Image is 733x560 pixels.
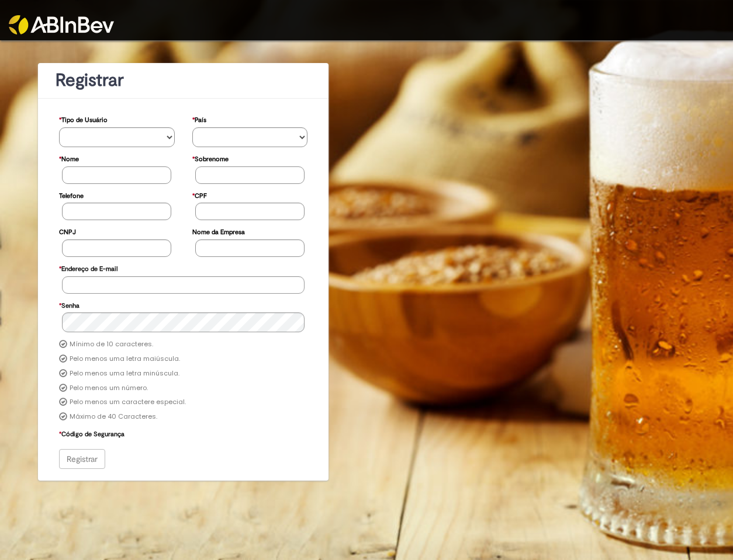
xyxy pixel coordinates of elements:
label: Pelo menos uma letra maiúscula. [70,354,180,364]
label: Pelo menos uma letra minúscula. [70,369,179,378]
label: País [192,110,206,127]
label: Nome da Empresa [192,222,245,239]
label: Pelo menos um número. [70,384,148,393]
label: CNPJ [59,222,76,239]
label: CPF [192,186,207,203]
label: Mínimo de 10 caracteres. [70,340,153,349]
label: Tipo de Usuário [59,110,108,127]
label: Máximo de 40 Caracteres. [70,412,157,422]
label: Endereço de E-mail [59,259,117,276]
label: Código de Segurança [59,425,125,441]
label: Senha [59,296,79,313]
label: Nome [59,149,79,166]
h1: Registrar [56,71,311,90]
label: Sobrenome [192,149,229,166]
label: Telefone [59,186,84,203]
label: Pelo menos um caractere especial. [70,398,186,407]
img: ABInbev-white.png [9,15,114,34]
